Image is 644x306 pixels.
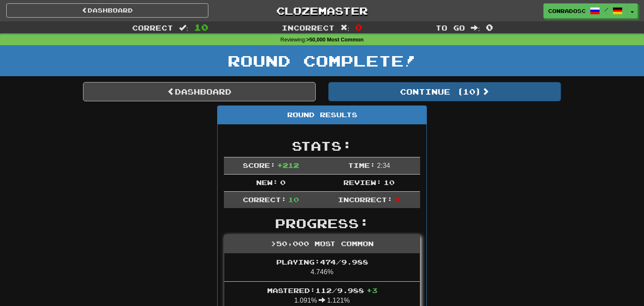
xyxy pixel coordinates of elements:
[348,161,375,169] span: Time:
[277,161,299,169] span: + 212
[604,7,608,13] span: /
[282,23,335,32] span: Incorrect
[306,37,364,43] strong: >50,000 Most Common
[377,162,390,169] span: 2 : 34
[436,23,465,32] span: To go
[276,258,368,266] span: Playing: 474 / 9.988
[355,22,362,32] span: 0
[194,22,208,32] span: 10
[221,3,423,18] a: Clozemaster
[224,216,420,230] h2: Progress:
[224,253,420,282] li: 4.746%
[543,3,627,18] a: conradosc /
[343,178,382,186] span: Review:
[224,235,420,253] div: >50,000 Most Common
[267,286,377,294] span: Mastered: 112 / 9.988
[395,195,400,203] span: 0
[328,82,561,101] button: Continue (10)
[548,7,586,15] span: conradosc
[338,195,392,203] span: Incorrect:
[243,161,275,169] span: Score:
[218,106,426,124] div: Round Results
[384,178,395,186] span: 10
[288,195,299,203] span: 10
[366,286,377,294] span: + 3
[224,139,420,153] h2: Stats:
[6,3,208,18] a: Dashboard
[256,178,278,186] span: New:
[3,52,641,69] h1: Round Complete!
[179,24,188,31] span: :
[280,178,286,186] span: 0
[243,195,286,203] span: Correct:
[486,22,493,32] span: 0
[132,23,173,32] span: Correct
[83,82,316,101] a: Dashboard
[340,24,350,31] span: :
[471,24,480,31] span: :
